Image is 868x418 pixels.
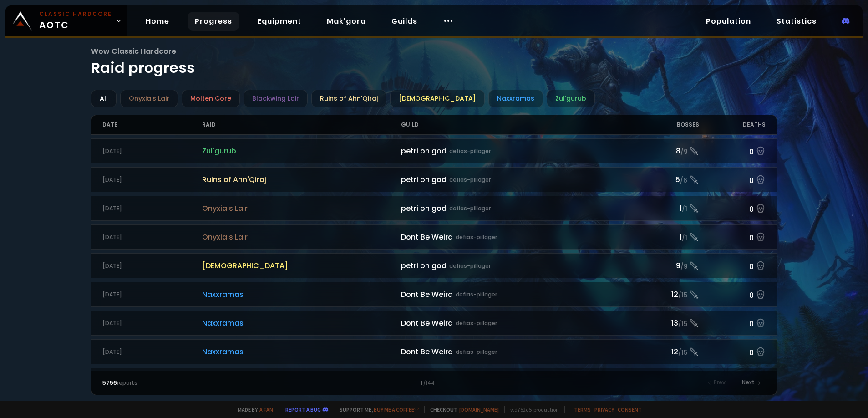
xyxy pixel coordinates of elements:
a: Population [699,12,758,31]
span: Onyxia's Lair [202,203,401,214]
div: 0 [699,230,766,244]
div: 5 [633,174,699,185]
div: Onyxia's Lair [120,90,178,107]
div: All [91,90,117,107]
div: Dont Be Weird [401,231,633,243]
div: Raid [202,115,401,134]
small: / 1 [682,234,687,243]
a: [DATE]Zul'gurubpetri on goddefias-pillager8/90 [91,138,777,163]
div: reports [102,379,268,387]
div: 1 [633,231,699,243]
div: Guild [401,115,633,134]
div: 1 [633,203,699,214]
span: 5756 [102,379,117,387]
div: 0 [699,202,766,215]
div: 0 [699,316,766,330]
small: / 15 [678,320,687,329]
a: [DATE][DEMOGRAPHIC_DATA]petri on goddefias-pillager9/90 [91,253,777,278]
a: Terms [574,406,591,413]
span: Naxxramas [202,289,401,300]
div: [DATE] [102,319,202,327]
div: 0 [699,288,766,301]
small: defias-pillager [456,319,497,327]
div: 0 [699,345,766,358]
a: Statistics [769,12,824,31]
small: / 9 [680,262,687,271]
a: Consent [618,406,642,413]
span: Naxxramas [202,346,401,357]
div: petri on god [401,203,633,214]
div: [DATE] [102,262,202,270]
div: 8 [633,145,699,157]
a: a fan [259,406,273,413]
span: AOTC [39,10,112,32]
div: 12 [633,289,699,300]
div: petri on god [401,260,633,271]
div: [DATE] [102,204,202,213]
span: Support me, [334,406,419,413]
div: Zul'gurub [547,90,595,107]
a: Guilds [384,12,425,31]
small: defias-pillager [456,348,497,356]
a: Progress [188,12,239,31]
small: defias-pillager [449,262,491,270]
a: [DATE]NaxxramasDont Be Weirddefias-pillager12/150 [91,339,777,364]
a: [DATE]NaxxramasDont Be Weirddefias-pillager13/150 [91,311,777,336]
div: 0 [699,259,766,272]
div: Naxxramas [488,90,543,107]
small: / 15 [678,348,687,357]
a: [DATE]Onyxia's LairDont Be Weirddefias-pillager1/10 [91,224,777,250]
span: Zul'gurub [202,145,401,157]
a: Equipment [250,12,309,31]
div: [DATE] [102,291,202,299]
span: [DEMOGRAPHIC_DATA] [202,260,401,271]
span: Checkout [424,406,499,413]
div: Ruins of Ahn'Qiraj [311,90,386,107]
a: [DOMAIN_NAME] [459,406,499,413]
a: [DATE]Onyxia's Lairpetri on goddefias-pillager1/10 [91,196,777,221]
small: defias-pillager [449,176,491,184]
small: / 1 [682,205,687,214]
small: / 144 [423,380,435,387]
div: 12 [633,346,699,357]
span: Onyxia's Lair [202,231,401,243]
div: [DATE] [102,176,202,184]
span: Naxxramas [202,317,401,329]
div: Next [736,377,766,389]
small: Classic Hardcore [39,10,112,18]
a: Classic HardcoreAOTC [5,5,127,36]
div: [DEMOGRAPHIC_DATA] [390,90,485,107]
a: Privacy [594,406,614,413]
a: Mak'gora [320,12,373,31]
div: Molten Core [182,90,240,107]
div: [DATE] [102,233,202,241]
a: Report a bug [285,406,321,413]
div: 1 [268,379,599,387]
div: petri on god [401,174,633,185]
div: Prev [703,377,731,389]
div: 9 [633,260,699,271]
small: defias-pillager [456,233,497,241]
span: Wow Classic Hardcore [91,46,777,57]
div: Dont Be Weird [401,317,633,329]
div: Blackwing Lair [244,90,308,107]
div: Dont Be Weird [401,289,633,300]
h1: Raid progress [91,46,777,79]
div: Bosses [633,115,699,134]
a: [DATE]NaxxramasDont Be Weirddefias-pillager12/150 [91,282,777,307]
div: petri on god [401,145,633,157]
div: 0 [699,173,766,186]
a: Buy me a coffee [374,406,419,413]
div: 13 [633,317,699,329]
small: defias-pillager [449,147,491,155]
span: Made by [232,406,273,413]
span: Ruins of Ahn'Qiraj [202,174,401,185]
small: / 9 [680,148,687,157]
small: defias-pillager [449,204,491,213]
div: [DATE] [102,348,202,356]
a: [DATE]Zul'gurubHC Elitedefias-pillager9/90 [91,368,777,393]
a: [DATE]Ruins of Ahn'Qirajpetri on goddefias-pillager5/60 [91,167,777,192]
small: / 6 [680,176,687,185]
div: Date [102,115,202,134]
div: Deaths [699,115,766,134]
